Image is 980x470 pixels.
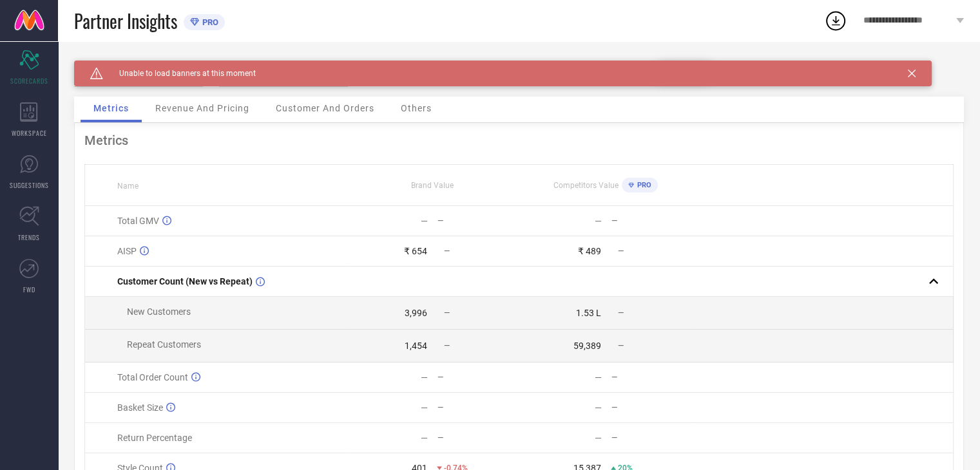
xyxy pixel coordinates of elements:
div: 1.53 L [576,308,601,318]
div: Open download list [824,9,847,32]
span: PRO [199,17,218,27]
span: — [444,341,450,350]
span: Repeat Customers [127,339,201,350]
div: — [437,216,518,225]
div: 1,454 [405,341,427,351]
div: — [611,373,692,382]
span: SCORECARDS [10,76,48,86]
span: — [444,308,450,317]
span: PRO [634,181,651,189]
span: Total Order Count [117,372,188,382]
span: Revenue And Pricing [155,103,249,113]
div: — [595,402,602,413]
span: Total GMV [117,216,159,226]
div: — [611,403,692,412]
span: Metrics [93,103,129,113]
span: Basket Size [117,402,163,413]
div: Metrics [84,133,954,148]
span: TRENDS [18,232,40,242]
span: — [444,247,450,256]
div: — [611,216,692,225]
div: ₹ 654 [404,246,427,256]
div: — [595,433,602,443]
span: New Customers [127,306,191,317]
div: — [421,372,428,382]
div: — [437,373,518,382]
div: 3,996 [405,308,427,318]
div: — [595,216,602,226]
span: — [618,308,624,317]
div: 59,389 [573,341,601,351]
span: Brand Value [411,181,454,190]
div: — [421,433,428,443]
span: SUGGESTIONS [10,180,49,190]
span: Others [401,103,432,113]
div: Brand [74,61,203,70]
div: — [437,433,518,442]
div: ₹ 489 [578,246,601,256]
div: — [611,433,692,442]
div: — [421,402,428,413]
span: WORKSPACE [12,128,47,138]
span: FWD [23,285,35,294]
div: — [595,372,602,382]
span: Return Percentage [117,433,192,443]
span: Partner Insights [74,8,177,34]
span: Name [117,182,139,191]
span: — [618,341,624,350]
span: — [618,247,624,256]
span: Customer Count (New vs Repeat) [117,276,253,287]
span: Customer And Orders [276,103,374,113]
div: — [421,216,428,226]
div: — [437,403,518,412]
span: Unable to load banners at this moment [103,69,256,78]
span: Competitors Value [553,181,619,190]
span: AISP [117,246,137,256]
